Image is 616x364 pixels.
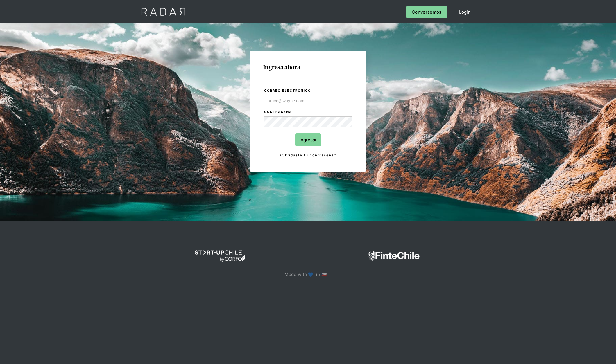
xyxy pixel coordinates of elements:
h1: Ingresa ahora [263,64,353,70]
input: bruce@wayne.com [264,95,352,106]
input: Ingresar [295,133,321,146]
a: ¿Olvidaste tu contraseña? [264,152,352,158]
a: Conversemos [406,6,447,18]
label: Correo electrónico [264,88,352,94]
p: Made with 💙 in 🇨🇱 [284,271,331,278]
a: Login [453,6,477,18]
form: Login Form [263,88,353,158]
label: Contraseña [264,109,352,115]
